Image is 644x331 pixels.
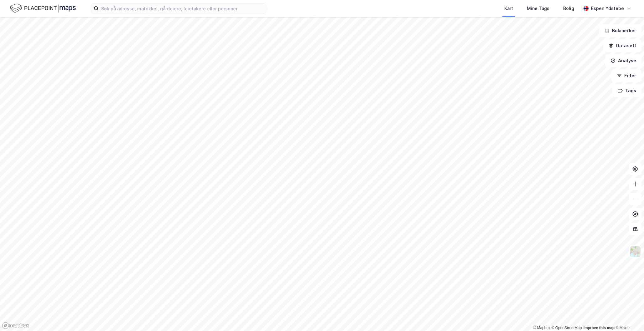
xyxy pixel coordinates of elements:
[533,326,550,330] a: Mapbox
[599,24,641,37] button: Bokmerker
[612,84,641,97] button: Tags
[613,301,644,331] iframe: Chat Widget
[629,246,641,257] img: Z
[613,301,644,331] div: Kontrollprogram for chat
[584,326,615,330] a: Improve this map
[504,5,513,12] div: Kart
[2,322,29,329] a: Mapbox homepage
[603,39,641,52] button: Datasett
[611,69,641,82] button: Filter
[605,54,641,67] button: Analyse
[563,5,574,12] div: Bolig
[527,5,549,12] div: Mine Tags
[10,3,76,14] img: logo.f888ab2527a4732fd821a326f86c7f29.svg
[99,4,266,13] input: Søk på adresse, matrikkel, gårdeiere, leietakere eller personer
[552,326,582,330] a: OpenStreetMap
[591,5,624,12] div: Espen Ydstebø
